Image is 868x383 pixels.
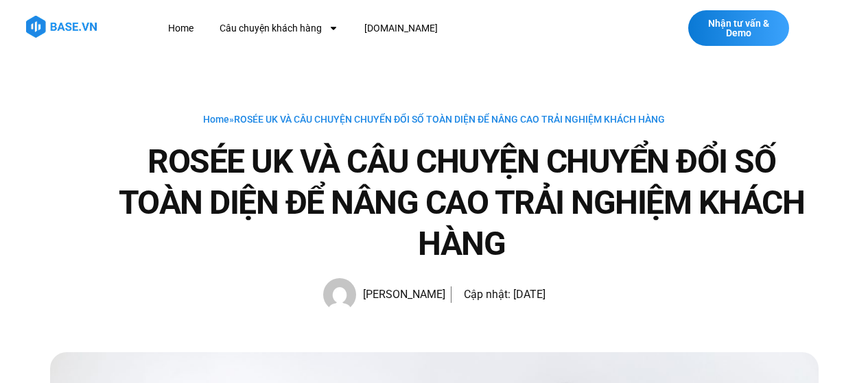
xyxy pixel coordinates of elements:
[356,285,445,304] span: [PERSON_NAME]
[354,16,448,41] a: [DOMAIN_NAME]
[688,10,789,46] a: Nhận tư vấn & Demo
[464,288,511,301] span: Cập nhật:
[513,288,546,301] time: [DATE]
[158,16,204,41] a: Home
[158,16,619,41] nav: Menu
[323,278,356,311] img: Picture of Hạnh Hoàng
[203,114,665,125] span: »
[234,114,665,125] span: ROSÉE UK VÀ CÂU CHUYỆN CHUYỂN ĐỔI SỐ TOÀN DIỆN ĐỂ NÂNG CAO TRẢI NGHIỆM KHÁCH HÀNG
[323,278,445,311] a: Picture of Hạnh Hoàng [PERSON_NAME]
[105,141,819,264] h1: ROSÉE UK VÀ CÂU CHUYỆN CHUYỂN ĐỔI SỐ TOÀN DIỆN ĐỂ NÂNG CAO TRẢI NGHIỆM KHÁCH HÀNG
[209,16,349,41] a: Câu chuyện khách hàng
[203,114,229,125] a: Home
[702,18,775,38] span: Nhận tư vấn & Demo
